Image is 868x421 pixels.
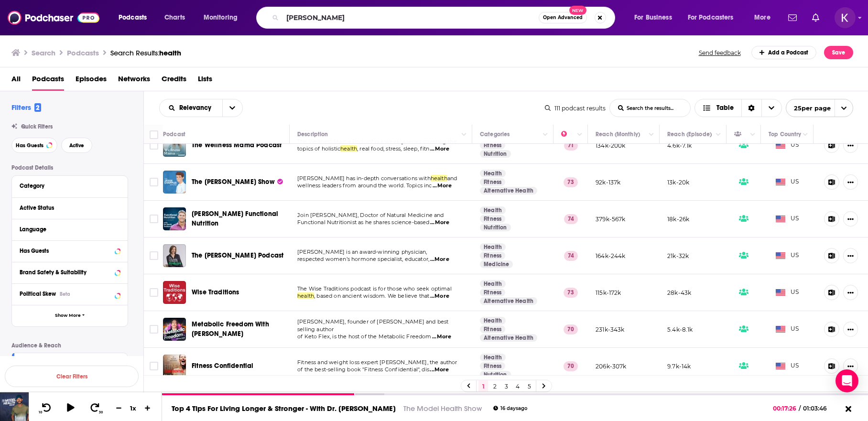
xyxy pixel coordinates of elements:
p: Podcast Details [11,164,128,171]
a: Nutrition [480,150,511,158]
a: Medicine [480,260,513,268]
p: 92k-137k [596,178,620,186]
img: Metabolic Freedom With Ben Azadi [163,318,186,341]
span: The [PERSON_NAME] Show [192,178,275,186]
span: health [340,145,357,152]
span: Show More [55,313,81,318]
button: open menu [682,10,748,25]
p: 28k-43k [667,289,691,297]
button: Show More Button [843,138,858,153]
div: Language [20,226,114,233]
span: 00:17:26 [773,405,799,412]
a: Alternative Health [480,334,537,342]
button: Column Actions [458,129,470,140]
a: The Dr Louise Newson Podcast [163,244,186,267]
div: Power Score [561,129,575,140]
button: open menu [222,99,242,117]
a: Show notifications dropdown [784,10,801,26]
span: Charts [164,11,185,24]
span: The Wellness Mama Podcast [192,141,282,149]
p: 74 [564,251,578,260]
div: Sort Direction [741,99,761,117]
a: Fitness [480,141,505,149]
button: Show More Button [843,174,858,190]
a: Networks [118,71,150,91]
a: 2 [490,380,499,392]
span: New [569,6,586,15]
button: Open AdvancedNew [539,12,587,23]
a: Dr. Jockers Functional Nutrition [163,207,186,230]
button: Category [20,180,120,192]
img: The Jesse Chappus Show [163,171,186,194]
div: Search Results: [110,48,181,57]
span: US [776,361,799,371]
p: 379k-567k [596,215,626,223]
span: Toggle select row [150,178,158,186]
div: Podcast [163,129,185,140]
div: Has Guests [734,129,748,140]
span: [PERSON_NAME] Functional Nutrition [192,210,278,227]
span: ...More [430,366,449,374]
a: Wise Traditions [192,288,239,297]
p: 13k-20k [667,178,689,186]
span: US [776,251,799,260]
h2: Choose View [694,99,782,117]
span: Episodes [76,71,107,91]
button: Show More Button [843,211,858,227]
button: open menu [748,10,782,25]
span: ...More [432,333,451,341]
a: Wise Traditions [163,281,186,304]
span: Toggle select row [150,251,158,260]
div: Active Status [20,205,114,211]
input: Search podcasts, credits, & more... [282,10,539,25]
span: Quick Filters [21,123,53,130]
button: Save [824,46,853,59]
h3: Search [32,48,55,57]
div: Reach (Episode) [667,129,712,140]
button: open menu [628,10,684,25]
a: Health [480,206,506,214]
span: / [799,405,801,412]
div: Search podcasts, credits, & more... [265,7,624,29]
a: The Model Health Show [403,404,482,413]
h2: Choose List sort [159,99,243,117]
a: 3 [501,380,511,392]
img: Fitness Confidential [163,355,186,378]
span: Open Advanced [543,15,583,20]
p: 5.4k-8.1k [667,325,693,334]
span: Toggle select row [150,141,158,150]
span: Table [716,105,734,111]
div: 111 podcast results [545,105,606,112]
button: Political SkewBeta [20,288,120,300]
span: ...More [430,145,449,153]
a: Fitness [480,289,505,296]
div: 1 x [125,404,141,412]
p: 164k-244k [596,252,626,260]
button: Language [20,223,120,235]
span: of the best-selling book "Fitness Confidential", dis [297,366,429,373]
span: , based on ancient wisdom. We believe that [314,292,429,299]
span: Credits [162,71,186,91]
div: Beta [60,291,70,297]
span: Join [PERSON_NAME], Doctor of Natural Medicine and [297,212,444,218]
span: US [776,214,799,224]
button: Brand Safety & Suitability [20,266,120,278]
span: ...More [430,219,449,227]
button: Show More Button [843,285,858,300]
a: Health [480,280,506,288]
button: Show More [12,305,128,326]
span: health [297,292,314,299]
a: [PERSON_NAME] Functional Nutrition [192,209,286,228]
button: Show More Button [843,322,858,337]
button: Column Actions [574,129,586,140]
button: Clear Filters [5,366,139,387]
span: ...More [430,292,449,300]
span: US [776,177,799,187]
button: open menu [786,99,853,117]
p: 71 [564,140,578,150]
p: 70 [564,324,578,334]
a: Podchaser - Follow, Share and Rate Podcasts [8,9,99,27]
p: 70 [564,361,578,371]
